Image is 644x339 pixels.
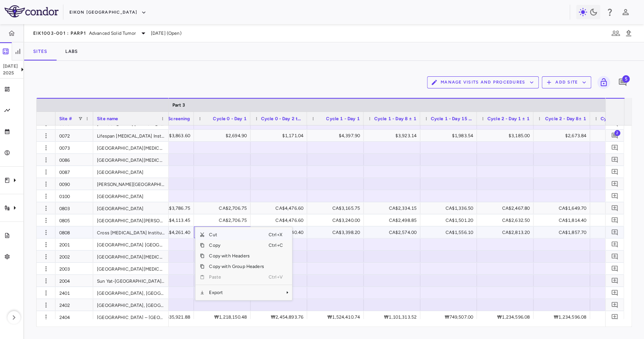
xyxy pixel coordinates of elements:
div: [GEOGRAPHIC_DATA] [93,166,169,178]
span: Lock grid [594,76,610,89]
div: CA$2,976.75 [597,202,643,214]
button: Add comment [610,215,620,225]
span: Cycle 3 - Day 1 ± 3 [601,116,643,121]
div: ₩1,524,410.74 [314,311,360,323]
span: EIK1003-001 : PARP1 [33,30,86,36]
button: Eikon [GEOGRAPHIC_DATA] [69,6,146,19]
div: [GEOGRAPHIC_DATA][PERSON_NAME][MEDICAL_DATA]-University Health Network [93,214,169,226]
button: Add comment [610,227,620,237]
div: $4,397.90 [314,130,360,142]
button: Add comment [610,142,620,153]
div: CA$2,632.50 [484,214,530,226]
div: [GEOGRAPHIC_DATA][MEDICAL_DATA] [93,251,169,262]
div: $1,171.04 [257,130,303,142]
div: CA$3,398.20 [314,226,360,238]
svg: Add comment [611,241,618,248]
div: CA$1,501.20 [427,214,473,226]
div: CA$4,476.60 [257,214,303,226]
button: Add comment [610,239,620,249]
span: Ctrl+C [269,240,285,251]
div: $3,185.00 [484,130,530,142]
svg: Add comment [611,156,618,163]
div: ₩1,101,313.52 [370,311,417,323]
div: 0072 [55,130,93,141]
svg: Add comment [611,204,618,212]
div: $2,694.90 [201,130,247,142]
svg: Add comment [611,120,618,127]
span: Cycle 1 - Day 1 [326,116,360,121]
span: Copy [204,240,268,251]
svg: Add comment [611,180,618,187]
div: CA$3,240.00 [314,214,360,226]
div: CA$1,814.40 [540,214,586,226]
button: Add comment [610,312,620,322]
span: Part 3 [172,102,186,108]
span: Cycle 1 - Day 15 ± 1 [431,116,473,121]
div: ₩1,428,322.32 [597,311,643,323]
svg: Add comment [618,78,627,87]
div: [GEOGRAPHIC_DATA] [GEOGRAPHIC_DATA][MEDICAL_DATA] [93,238,169,250]
div: CA$2,498.85 [370,214,417,226]
span: 2 [614,130,620,136]
svg: Add comment [611,265,618,272]
div: CA$2,574.00 [370,226,417,238]
button: Add comment [610,191,620,201]
div: 0073 [55,142,93,153]
div: [GEOGRAPHIC_DATA][MEDICAL_DATA] - [GEOGRAPHIC_DATA][US_STATE] [93,142,169,153]
div: 0087 [55,166,93,178]
span: Site name [97,116,118,121]
div: CA$4,476.60 [257,202,303,214]
div: [GEOGRAPHIC_DATA] [93,190,169,202]
div: $2,673.84 [540,130,586,142]
svg: Add comment [611,253,618,260]
div: ₩2,454,893.76 [257,311,303,323]
button: Add comment [610,167,620,177]
span: Cycle 0 - Day 2 to 5 [261,116,303,121]
span: Cycle 0 - Day 1 [213,116,247,121]
div: CA$2,334.15 [370,202,417,214]
div: ₩1,218,150.48 [201,311,247,323]
div: 0805 [55,214,93,226]
svg: Add comment [611,313,618,320]
span: [DATE] (Open) [151,30,181,37]
svg: Add comment [611,277,618,284]
div: Sun Yat-[GEOGRAPHIC_DATA][MEDICAL_DATA] [93,275,169,286]
svg: Add comment [611,192,618,200]
svg: Add comment [611,144,618,151]
svg: Add comment [611,132,618,139]
svg: Add comment [611,289,618,296]
img: logo-full-SnFGN8VE.png [5,5,58,17]
div: $3,923.14 [370,130,417,142]
div: ₩749,507.00 [427,311,473,323]
button: Sites [24,42,56,60]
div: Cross [MEDICAL_DATA] Institute [93,226,169,238]
span: Cut [204,229,268,240]
div: 0808 [55,226,93,238]
div: [GEOGRAPHIC_DATA][MEDICAL_DATA] [93,263,169,274]
span: Ctrl+X [269,229,285,240]
div: $4,239.30 [597,130,643,142]
button: Add comment [616,76,629,89]
span: Export [204,287,268,298]
div: 2002 [55,251,93,262]
div: [GEOGRAPHIC_DATA][MEDICAL_DATA] [93,154,169,166]
span: Paste [204,272,268,282]
div: ₩1,234,596.08 [484,311,530,323]
button: Add comment [610,118,620,128]
button: Add comment [610,288,620,298]
div: [GEOGRAPHIC_DATA], [GEOGRAPHIC_DATA] Health System [93,299,169,311]
div: CA$1,556.10 [427,226,473,238]
div: 2001 [55,238,93,250]
span: Copy with Headers [204,251,268,261]
span: Copy with Group Headers [204,261,268,272]
svg: Add comment [611,168,618,175]
div: [GEOGRAPHIC_DATA], [GEOGRAPHIC_DATA] [93,287,169,299]
div: CA$2,706.75 [201,202,247,214]
div: CA$1,336.50 [427,202,473,214]
button: Add comment [610,300,620,310]
div: 2404 [55,311,93,323]
div: 0090 [55,178,93,190]
div: 2402 [55,299,93,311]
div: CA$2,813.20 [484,226,530,238]
span: Cycle 2 - Day 1 ± 1 [487,116,530,121]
